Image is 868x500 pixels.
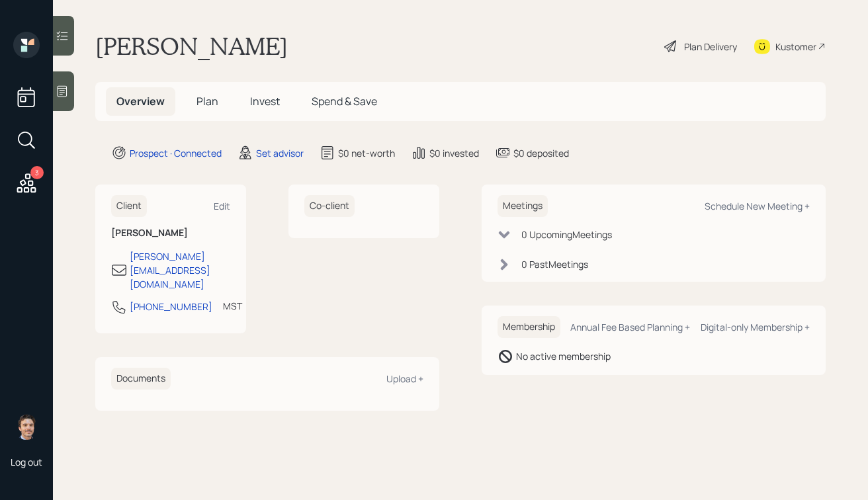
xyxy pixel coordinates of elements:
[312,94,377,108] span: Spend & Save
[684,40,737,54] div: Plan Delivery
[516,349,611,363] div: No active membership
[521,228,612,241] div: 0 Upcoming Meeting s
[223,299,242,313] div: MST
[111,228,230,239] h6: [PERSON_NAME]
[256,146,304,160] div: Set advisor
[386,372,423,385] div: Upload +
[513,146,569,160] div: $0 deposited
[130,300,212,313] div: [PHONE_NUMBER]
[498,316,560,338] h6: Membership
[775,40,816,54] div: Kustomer
[30,166,44,179] div: 3
[214,200,230,212] div: Edit
[111,368,171,390] h6: Documents
[521,257,588,271] div: 0 Past Meeting s
[338,146,395,160] div: $0 net-worth
[111,195,147,217] h6: Client
[196,94,218,108] span: Plan
[95,32,288,61] h1: [PERSON_NAME]
[13,413,40,440] img: robby-grisanti-headshot.png
[498,195,548,217] h6: Meetings
[116,94,165,108] span: Overview
[570,321,690,333] div: Annual Fee Based Planning +
[130,249,230,291] div: [PERSON_NAME][EMAIL_ADDRESS][DOMAIN_NAME]
[429,146,479,160] div: $0 invested
[11,456,42,468] div: Log out
[130,146,222,160] div: Prospect · Connected
[250,94,280,108] span: Invest
[705,200,810,212] div: Schedule New Meeting +
[304,195,355,217] h6: Co-client
[701,321,810,333] div: Digital-only Membership +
